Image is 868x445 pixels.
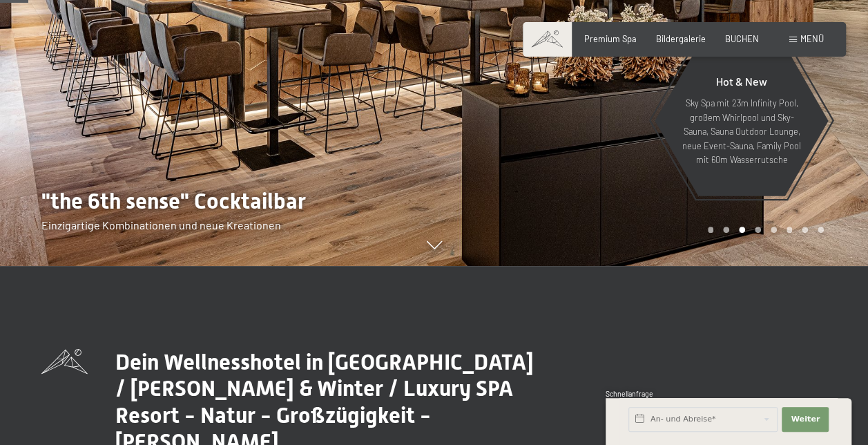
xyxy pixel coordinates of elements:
[739,227,745,233] div: Carousel Page 3 (Current Slide)
[791,414,820,425] span: Weiter
[656,33,706,44] a: Bildergalerie
[584,33,637,44] a: Premium Spa
[716,75,767,88] span: Hot & New
[787,227,793,233] div: Carousel Page 6
[782,407,829,432] button: Weiter
[708,227,714,233] div: Carousel Page 1
[771,227,777,233] div: Carousel Page 5
[682,96,802,167] p: Sky Spa mit 23m Infinity Pool, großem Whirlpool und Sky-Sauna, Sauna Outdoor Lounge, neue Event-S...
[703,227,824,233] div: Carousel Pagination
[802,227,808,233] div: Carousel Page 7
[654,45,829,197] a: Hot & New Sky Spa mit 23m Infinity Pool, großem Whirlpool und Sky-Sauna, Sauna Outdoor Lounge, ne...
[755,227,761,233] div: Carousel Page 4
[725,33,759,44] a: BUCHEN
[606,390,653,398] span: Schnellanfrage
[818,227,824,233] div: Carousel Page 8
[723,227,729,233] div: Carousel Page 2
[800,33,824,44] span: Menü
